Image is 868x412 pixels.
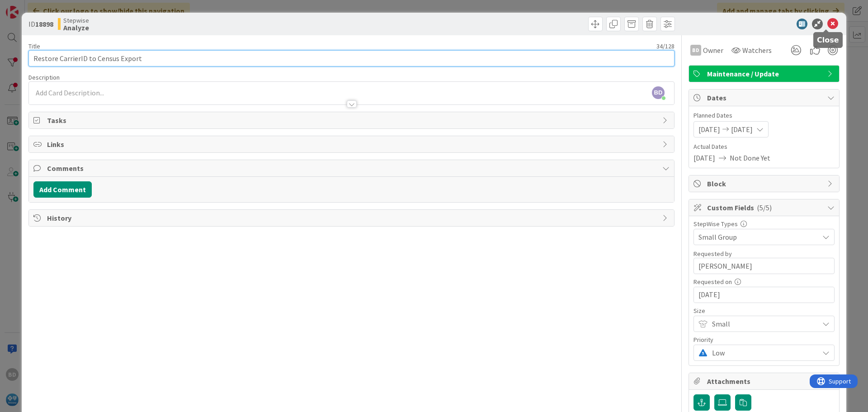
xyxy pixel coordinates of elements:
span: Dates [707,92,823,103]
b: 18898 [35,19,53,28]
span: Tasks [47,115,658,126]
span: Custom Fields [707,202,823,213]
span: Low [712,346,814,359]
span: Links [47,139,658,150]
span: Small [712,317,814,330]
span: [DATE] [731,124,753,135]
div: BD [690,45,701,56]
span: BD [652,86,665,99]
span: Maintenance / Update [707,68,823,79]
span: Support [19,1,41,12]
b: Analyze [63,24,89,31]
div: 34 / 128 [43,42,675,50]
input: type card name here... [28,50,675,66]
div: Priority [693,336,835,343]
span: History [47,213,658,223]
button: Add Comment [33,181,92,198]
span: [DATE] [693,152,715,163]
span: Small Group [698,231,814,243]
span: Owner [703,45,723,56]
span: Comments [47,163,658,174]
span: Actual Dates [693,142,835,152]
span: Not Done Yet [730,152,770,163]
input: MM/DD/YYYY [698,287,830,303]
label: Title [28,42,40,50]
div: Requested on [693,279,835,285]
span: ID [28,19,53,29]
span: [DATE] [698,124,720,135]
span: Block [707,178,823,189]
div: Size [693,308,835,314]
span: Description [28,73,60,81]
span: Watchers [742,45,772,56]
span: ( 5/5 ) [757,203,772,212]
label: Requested by [693,250,732,258]
div: StepWise Types [693,221,835,227]
span: Stepwise [63,17,89,24]
span: Planned Dates [693,111,835,120]
h5: Close [817,36,839,44]
span: Attachments [707,376,823,387]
